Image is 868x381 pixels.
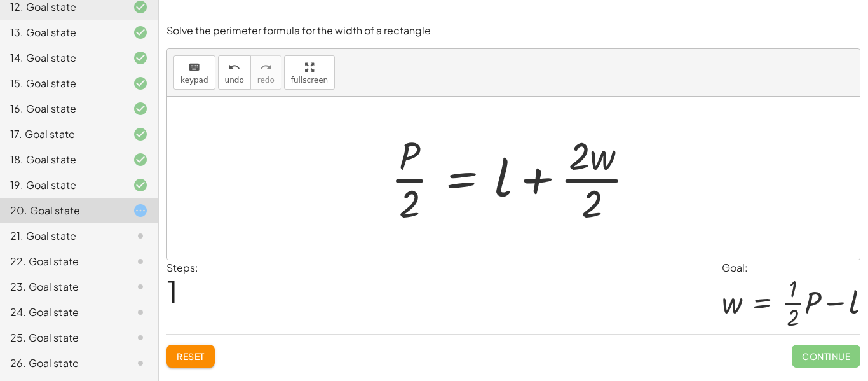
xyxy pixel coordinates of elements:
[10,177,112,193] div: 19. Goal state
[133,127,148,142] i: Task finished and correct.
[177,350,205,362] span: Reset
[133,279,148,294] i: Task not started.
[10,203,112,218] div: 20. Goal state
[250,55,281,90] button: redoredo
[10,305,112,320] div: 24. Goal state
[133,228,148,244] i: Task not started.
[218,55,251,90] button: undoundo
[284,55,335,90] button: fullscreen
[133,50,148,66] i: Task finished and correct.
[133,152,148,167] i: Task finished and correct.
[10,228,112,244] div: 21. Goal state
[10,101,112,116] div: 16. Goal state
[10,330,112,345] div: 25. Goal state
[166,345,215,368] button: Reset
[133,76,148,91] i: Task finished and correct.
[166,261,198,274] label: Steps:
[173,55,215,90] button: keyboardkeypad
[133,25,148,40] i: Task finished and correct.
[133,330,148,345] i: Task not started.
[133,177,148,193] i: Task finished and correct.
[133,254,148,269] i: Task not started.
[10,356,112,371] div: 26. Goal state
[133,101,148,116] i: Task finished and correct.
[166,272,178,310] span: 1
[10,50,112,66] div: 14. Goal state
[133,305,148,320] i: Task not started.
[10,152,112,167] div: 18. Goal state
[10,254,112,269] div: 22. Goal state
[225,76,244,85] span: undo
[257,76,275,85] span: redo
[10,25,112,40] div: 13. Goal state
[260,60,272,75] i: redo
[722,260,860,275] div: Goal:
[166,24,860,38] p: Solve the perimeter formula for the width of a rectangle
[180,76,208,85] span: keypad
[188,60,200,75] i: keyboard
[10,279,112,294] div: 23. Goal state
[10,76,112,91] div: 15. Goal state
[133,356,148,371] i: Task not started.
[291,76,328,85] span: fullscreen
[133,203,148,218] i: Task started.
[228,60,240,75] i: undo
[10,127,112,142] div: 17. Goal state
